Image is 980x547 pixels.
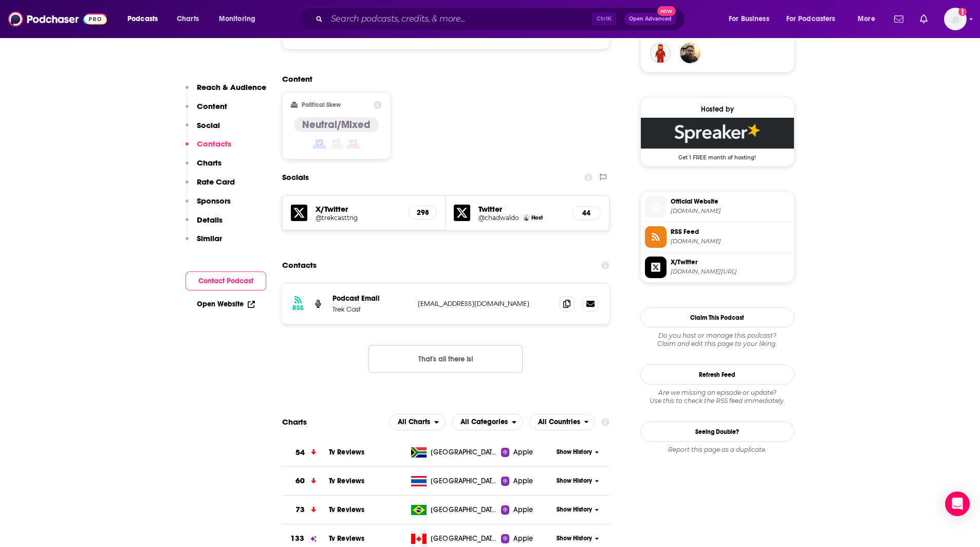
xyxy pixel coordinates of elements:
button: open menu [389,414,446,430]
a: @trekcasttng [316,214,400,222]
p: Social [197,120,220,130]
a: Charts [170,11,205,27]
span: For Business [729,12,769,26]
a: [GEOGRAPHIC_DATA] [407,505,501,515]
img: Podchaser - Follow, Share and Rate Podcasts [8,9,107,29]
span: Podcasts [127,12,158,26]
a: 60 [282,467,329,495]
h5: 44 [581,209,592,217]
span: Tv Reviews [329,448,365,457]
button: Details [186,215,223,234]
button: open menu [780,11,850,27]
button: Show History [553,534,602,543]
span: X/Twitter [671,258,790,267]
h2: Charts [282,417,307,427]
a: [GEOGRAPHIC_DATA] [407,534,501,544]
span: Host [531,214,543,221]
a: RSS Feed[DOMAIN_NAME] [645,226,790,248]
a: Official Website[DOMAIN_NAME] [645,196,790,217]
h2: Countries [529,414,596,430]
h2: Socials [282,168,309,187]
button: Charts [186,158,221,177]
a: Show notifications dropdown [890,10,908,28]
button: Show History [553,505,602,514]
span: Thailand [431,476,497,486]
span: Get 1 FREE month of hosting! [641,149,794,161]
a: 54 [282,439,329,467]
span: New [657,6,676,16]
p: Details [197,215,223,225]
h4: Neutral/Mixed [302,118,371,131]
h2: Contacts [282,256,317,275]
a: Tv Reviews [329,477,365,485]
button: Rate Card [186,177,235,196]
span: Show History [557,448,592,457]
span: Monitoring [219,12,255,26]
span: Logged in as AtriaBooks [944,8,967,30]
span: Canada [431,534,497,544]
img: User Profile [944,8,967,30]
div: Claim and edit this page to your liking. [640,332,794,348]
span: Show History [557,534,592,543]
button: Nothing here. [368,345,523,373]
a: Apple [501,447,553,458]
a: Open Website [197,300,255,308]
button: open menu [212,11,269,27]
p: Charts [197,158,221,168]
a: Tv Reviews [329,505,365,514]
button: Open AdvancedNew [624,13,676,25]
button: Show profile menu [944,8,967,30]
p: Content [197,101,227,111]
span: All Categories [460,418,508,426]
span: Show History [557,477,592,485]
a: Apple [501,505,553,515]
a: Apple [501,476,553,486]
h5: Twitter [478,204,564,214]
button: open menu [722,11,782,27]
span: twitter.com/trekcasttng [671,268,790,276]
a: 73 [282,496,329,524]
button: Refresh Feed [640,364,794,385]
p: Reach & Audience [197,82,266,92]
span: South Africa [431,447,497,458]
span: More [858,12,875,26]
a: X/Twitter[DOMAIN_NAME][URL] [645,257,790,278]
button: Sponsors [186,196,231,215]
span: Brazil [431,505,497,515]
button: Show History [553,477,602,485]
p: Podcast Email [332,294,410,303]
a: Seeing Double? [640,422,794,442]
div: Report this page as a duplicate. [640,446,794,454]
div: Hosted by [641,105,794,114]
h3: 54 [295,447,305,459]
input: Search podcasts, credits, & more... [327,11,592,27]
span: All Countries [538,418,580,426]
img: Chad Waldo [524,215,529,221]
img: Spreaker Deal: Get 1 FREE month of hosting! [641,118,794,149]
span: Official Website [671,197,790,206]
a: magnostorm [650,43,671,63]
p: Sponsors [197,196,231,206]
p: [EMAIL_ADDRESS][DOMAIN_NAME] [418,299,551,308]
span: spreaker.com [671,238,790,245]
h3: 133 [290,533,304,544]
button: open menu [529,414,596,430]
img: joegwatney [680,43,700,63]
button: Social [186,120,220,139]
a: Spreaker Deal: Get 1 FREE month of hosting! [641,118,794,160]
span: spreaker.com [671,207,790,215]
button: open menu [120,11,171,27]
h5: @chadwaldo [478,214,519,222]
a: Apple [501,534,553,544]
h2: Political Skew [302,101,341,108]
h3: 73 [295,504,305,516]
span: Apple [513,447,533,458]
h5: 298 [417,208,428,217]
button: Contact Podcast [186,271,266,290]
a: [GEOGRAPHIC_DATA] [407,447,501,458]
h5: X/Twitter [316,204,400,214]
